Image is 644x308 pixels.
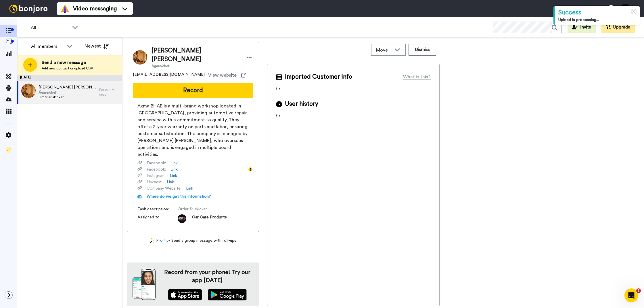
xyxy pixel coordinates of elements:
[152,64,240,68] span: Ägare/chef
[39,90,96,95] span: Ägare/chef
[21,84,36,98] img: b9d0a443-af6a-484c-926a-5a94769f1011.jpg
[99,88,119,97] div: För 19 tim sedan
[152,46,240,64] span: [PERSON_NAME] [PERSON_NAME]
[168,289,202,301] img: appstore
[133,269,156,300] img: download
[178,206,232,212] span: Order är skickar
[42,59,93,66] span: Send a new message
[127,238,259,244] div: - Send a group message with roll-ups
[558,8,636,17] div: Success
[376,47,392,54] span: Move
[601,22,635,33] button: Upgrade
[170,160,178,166] a: Link
[208,289,247,301] img: playstore
[150,238,169,244] a: Pro tip
[285,100,318,108] span: User history
[147,186,181,191] span: Company Website :
[624,288,638,302] iframe: Intercom live chat
[31,43,64,50] div: All members
[167,179,174,185] a: Link
[31,24,69,31] span: All
[147,179,162,185] span: Linkedin :
[248,167,253,172] div: Tooltip anchor
[161,268,253,284] h4: Record from your phone! Try our app [DATE]
[178,214,186,223] img: fa6b7fd4-c3c4-475b-9b20-179fad50db7e-1719390291.jpg
[186,186,193,191] a: Link
[73,5,117,13] span: Video messaging
[147,194,211,199] span: Where do we get this information?
[7,5,50,13] img: bj-logo-header-white.svg
[147,160,166,166] span: Facebook :
[285,73,352,81] span: Imported Customer Info
[137,214,178,223] span: Assigned to:
[170,167,178,172] a: Link
[42,66,93,71] span: Add new contact or upload CSV
[568,22,596,33] button: Invite
[147,167,166,172] span: Facebook :
[137,206,178,212] span: Task description :
[137,103,248,158] span: Axma Bil AB is a multi-brand workshop located in [GEOGRAPHIC_DATA], providing automotive repair a...
[80,40,113,52] button: Newest
[147,173,165,179] span: Instagram :
[17,75,122,81] div: [DATE]
[208,72,246,79] a: View website
[133,72,205,79] span: [EMAIL_ADDRESS][DOMAIN_NAME]
[403,73,431,80] div: What is this?
[6,147,11,153] img: Checklist.svg
[208,72,237,79] span: View website
[39,84,96,90] span: [PERSON_NAME] [PERSON_NAME]
[150,238,155,244] img: magic-wand.svg
[192,214,227,223] span: Car Care Products
[133,50,147,65] img: Image of Martin Olofsson Falk
[409,44,436,56] button: Dismiss
[133,83,253,98] button: Record
[558,17,636,23] div: Upload is processing...
[60,4,70,13] img: vm-color.svg
[170,173,177,179] a: Link
[636,288,641,293] span: 2
[39,95,96,99] span: Order är skickar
